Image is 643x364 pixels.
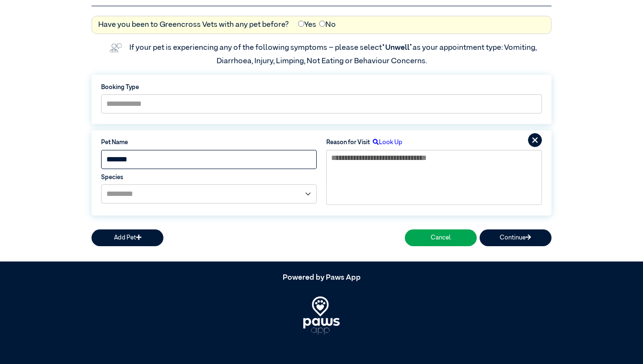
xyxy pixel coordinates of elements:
label: Look Up [370,138,402,147]
label: Have you been to Greencross Vets with any pet before? [98,19,289,31]
input: No [319,21,325,27]
h5: Powered by Paws App [92,273,551,283]
button: Cancel [405,229,477,246]
label: Pet Name [101,138,317,147]
button: Continue [480,229,551,246]
button: Add Pet [92,229,163,246]
img: vet [106,40,125,56]
label: If your pet is experiencing any of the following symptoms – please select as your appointment typ... [129,44,538,65]
label: Yes [298,19,316,31]
label: No [319,19,336,31]
label: Species [101,173,317,182]
span: “Unwell” [382,44,413,52]
label: Booking Type [101,83,542,92]
label: Reason for Visit [326,138,370,147]
input: Yes [298,21,304,27]
img: PawsApp [303,296,340,335]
